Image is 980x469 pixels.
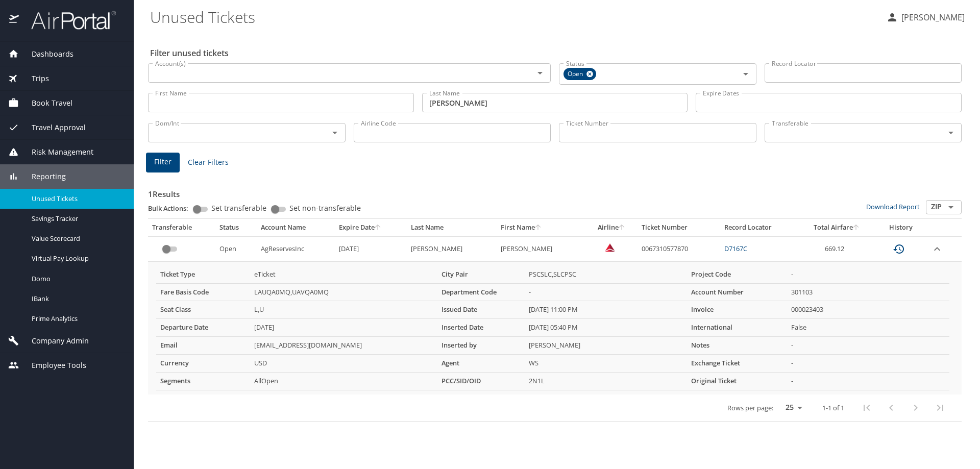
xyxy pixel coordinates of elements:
th: Invoice [687,301,787,319]
td: - [787,266,949,283]
img: airportal-logo.png [20,10,116,30]
th: Inserted by [437,337,525,355]
button: Open [944,200,958,214]
th: Expire Date [335,219,407,236]
select: rows per page [777,400,806,415]
td: 669.12 [798,236,875,261]
td: PSCSLC,SLCPSC [525,266,687,283]
span: Set non-transferable [289,205,361,212]
span: Open [563,69,589,80]
td: WS [525,355,687,373]
th: Department Code [437,283,525,301]
th: Exchange Ticket [687,355,787,373]
td: - [787,337,949,355]
td: LAUQA0MQ,UAVQA0MQ [250,283,437,301]
td: eTicket [250,266,437,283]
span: Value Scorecard [32,234,121,243]
th: Email [156,337,250,355]
div: Open [563,68,596,80]
span: Prime Analytics [32,314,121,324]
th: Last Name [407,219,497,236]
td: 0067310577870 [638,236,720,261]
button: expand row [931,243,943,255]
a: D7167C [724,244,747,253]
td: - [525,283,687,301]
th: Departure Date [156,319,250,337]
div: Transferable [152,223,211,232]
h3: 1 Results [148,182,962,200]
td: False [787,319,949,337]
table: more info about unused tickets [156,266,949,390]
td: [DATE] 05:40 PM [525,319,687,337]
td: USD [250,355,437,373]
p: 1-1 of 1 [822,405,844,411]
td: AgReservesInc [257,236,335,261]
td: - [787,355,949,373]
span: Unused Tickets [32,194,121,204]
span: Company Admin [19,335,89,347]
span: Book Travel [19,97,72,109]
button: Open [739,67,753,81]
th: PCC/SID/OID [437,373,525,390]
th: Agent [437,355,525,373]
td: [DATE] 11:00 PM [525,301,687,319]
span: Dashboards [19,48,73,60]
span: Trips [19,73,49,84]
td: 000023403 [787,301,949,319]
th: Account Number [687,283,787,301]
span: Risk Management [19,146,93,158]
th: Segments [156,373,250,390]
span: Virtual Pay Lookup [32,254,121,263]
img: Delta Airlines [605,242,615,253]
button: sort [375,225,382,231]
th: Original Ticket [687,373,787,390]
span: Travel Approval [19,122,86,133]
td: - [787,373,949,390]
td: [PERSON_NAME] [497,236,586,261]
td: [DATE] [335,236,407,261]
button: Filter [146,153,180,172]
th: Inserted Date [437,319,525,337]
td: AllOpen [250,373,437,390]
th: Notes [687,337,787,355]
td: [PERSON_NAME] [407,236,497,261]
span: Filter [154,156,171,168]
th: History [875,219,927,236]
span: Clear Filters [188,156,229,169]
th: Total Airfare [798,219,875,236]
span: IBank [32,294,121,304]
button: Clear Filters [184,153,233,172]
h2: Filter unused tickets [150,45,964,61]
th: Project Code [687,266,787,283]
td: L,U [250,301,437,319]
img: icon-airportal.png [9,10,20,30]
td: 2N1L [525,373,687,390]
th: Airline [586,219,638,236]
button: sort [619,225,626,231]
th: International [687,319,787,337]
th: Record Locator [720,219,798,236]
span: Employee Tools [19,360,86,371]
th: City Pair [437,266,525,283]
p: Rows per page: [727,405,773,411]
a: Download Report [866,202,920,211]
th: Ticket Type [156,266,250,283]
td: Open [215,236,256,261]
h1: Unused Tickets [150,1,878,33]
p: Bulk Actions: [148,204,197,213]
button: Open [328,126,342,140]
span: Savings Tracker [32,214,121,224]
td: [DATE] [250,319,437,337]
th: Account Name [257,219,335,236]
td: 301103 [787,283,949,301]
span: Reporting [19,171,66,182]
button: sort [535,225,542,231]
button: [PERSON_NAME] [882,8,969,27]
th: First Name [497,219,586,236]
th: Status [215,219,256,236]
button: Open [944,126,958,140]
span: Set transferable [211,205,266,212]
p: [PERSON_NAME] [898,11,965,23]
th: Issued Date [437,301,525,319]
th: Fare Basis Code [156,283,250,301]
